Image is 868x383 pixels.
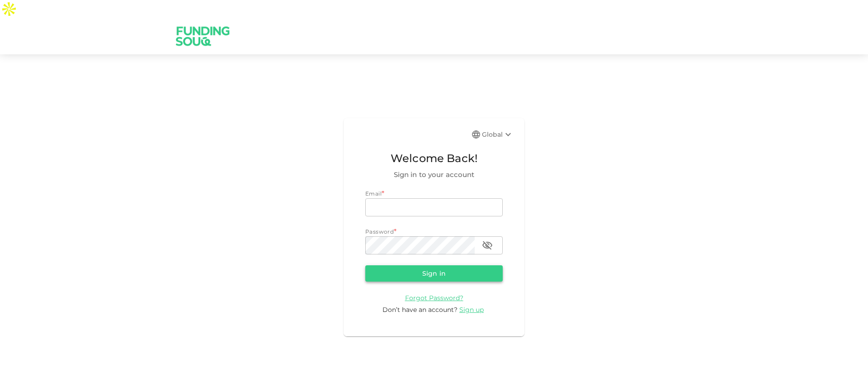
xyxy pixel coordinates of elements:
img: logo [169,18,237,54]
span: Forgot Password? [405,294,463,302]
a: logo [176,18,230,54]
span: Sign in to your account [365,169,503,180]
div: Global [482,129,514,140]
span: Sign up [459,306,484,314]
span: Don’t have an account? [382,306,458,314]
span: Password [365,228,394,235]
button: Sign in [365,265,503,282]
input: password [365,236,475,254]
span: Email [365,190,382,197]
input: email [365,198,503,216]
span: Welcome Back! [365,150,503,167]
a: Forgot Password? [405,293,463,302]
